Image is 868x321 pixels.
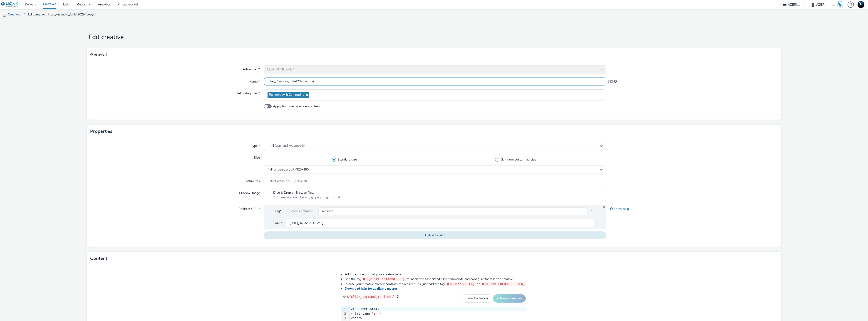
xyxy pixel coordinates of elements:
li: Add the code html of your creative here. [345,272,527,277]
button: Replace macros [493,294,526,303]
li: Use the tag to insert the associated click commands and configure them in the creative. [345,277,527,281]
span: "en" [372,312,379,315]
div: 3 [341,316,347,321]
span: Add Landing [428,233,446,237]
span: Full screen portrait (320x480) [268,168,310,172]
span: copy to clipboard [397,295,400,298]
a: Download help for available macros. [345,286,400,291]
span: } [587,207,595,215]
span: Your image should be in .jpg, .png or .gif format [273,195,340,200]
div: Maximum 255 characters [614,79,617,84]
img: Support Hawk [858,1,864,8]
span: 222 [608,79,613,84]
div: <head> [350,316,527,321]
div: 1 [341,307,347,312]
div: 2 [341,311,347,316]
span: ${HAWK_CLICK} [450,282,475,286]
label: Preview image [237,189,262,195]
span: Apply Rich media ad serving fees [273,104,320,109]
h3: General [90,51,107,58]
a: Edit creative : Inter_Visaudio_Juillet2025 (copy) [26,9,97,20]
button: Add Landing [264,231,606,239]
span: ${click_command_...} [366,277,405,281]
span: html [268,144,305,148]
label: Attributes [244,177,262,183]
span: Gumgum custom ad size [501,157,536,162]
input: Name [264,78,606,85]
label: Type * [249,142,262,148]
span: ${click_command_redirect} [347,295,395,298]
label: Advertiser * [241,65,262,72]
label: Name * [248,78,262,84]
label: IAB categories * [235,89,262,96]
div: Show help [606,205,778,213]
span: ${HAWK_ENCODED_CLICK} [485,282,525,286]
a: Hawk Academy [837,1,845,8]
img: Hawk Academy [837,1,843,8]
input: url... [286,219,595,227]
span: Technology & Computing [269,93,304,97]
h3: Content [90,255,107,262]
h3: Properties [90,128,112,135]
div: <!DOCTYPE html> [350,307,527,312]
label: Size [252,154,262,160]
span: Standard size [337,157,357,162]
h1: Edit creative [87,33,781,42]
img: mobile [2,13,7,17]
div: ${click_command_ [285,207,318,215]
span: Drag & Drop or Browse files. [273,191,340,195]
label: Redirect URL * [237,205,262,211]
span: Select attributes... (optional) [268,179,307,183]
span: (app_and_webmobile) [275,143,305,148]
li: In case your creative already contains the redirect urls, just add the tag or [345,282,527,286]
img: undefined Logo [1,2,19,8]
div: <html lang= > [350,311,527,316]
